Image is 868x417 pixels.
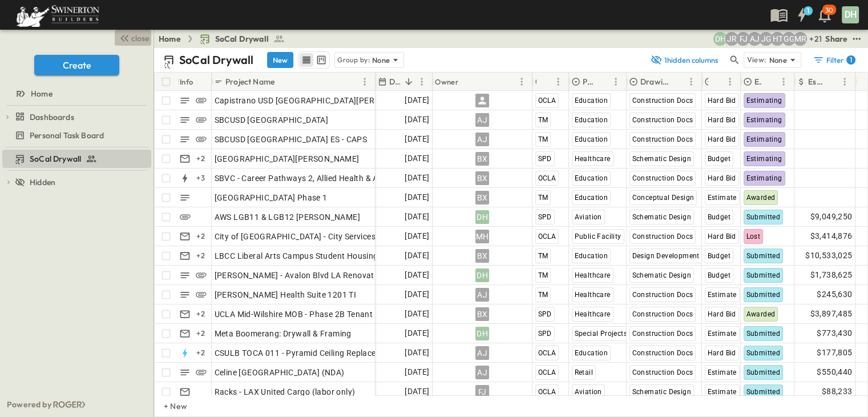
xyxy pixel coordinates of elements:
[746,174,782,182] span: Estimating
[405,94,429,107] span: [DATE]
[746,97,782,105] span: Estimating
[405,230,429,243] span: [DATE]
[746,310,776,318] span: Awarded
[575,271,611,279] span: Healthcare
[405,327,429,340] span: [DATE]
[2,126,151,145] div: Personal Task Boardtest
[746,271,781,279] span: Submitted
[746,388,781,396] span: Submitted
[475,307,489,321] div: BX
[575,310,611,318] span: Healthcare
[433,73,532,91] div: Owner
[215,270,436,281] span: [PERSON_NAME] - Avalon Blvd LA Renovation and Addition
[632,135,693,143] span: Construction Docs
[538,291,548,299] span: TM
[337,54,370,66] p: Group by:
[267,52,293,68] button: New
[850,32,863,46] button: test
[575,116,608,124] span: Education
[194,171,208,185] div: + 3
[30,111,74,123] span: Dashboards
[2,86,149,102] a: Home
[575,155,611,163] span: Healthcare
[746,232,761,240] span: Lost
[672,75,684,88] button: Sort
[708,291,737,299] span: Estimate
[538,97,556,105] span: OCLA
[632,174,693,182] span: Construction Docs
[475,210,489,224] div: DH
[215,153,360,165] span: [GEOGRAPHIC_DATA][PERSON_NAME]
[708,97,736,105] span: Hard Bid
[708,330,737,338] span: Estimate
[723,75,737,89] button: Menu
[225,76,274,87] p: Project Name
[759,32,773,46] div: Jorge Garcia (jorgarcia@swinerton.com)
[180,66,193,98] div: Info
[538,232,556,240] span: OCLA
[215,250,378,262] span: LBCC Liberal Arts Campus Student Housing
[575,291,611,299] span: Healthcare
[746,349,781,357] span: Submitted
[713,32,727,46] div: Daryll Hayward (daryll.hayward@swinerton.com)
[725,32,738,46] div: Joshua Russell (joshua.russell@swinerton.com)
[215,95,421,106] span: Capistrano USD [GEOGRAPHIC_DATA][PERSON_NAME]
[538,368,556,376] span: OCLA
[405,152,429,165] span: [DATE]
[298,51,330,69] div: table view
[746,213,781,221] span: Submitted
[575,232,621,240] span: Public Facility
[825,33,847,45] div: Share
[817,346,852,359] span: $177,805
[551,75,565,89] button: Menu
[782,32,796,46] div: Gerrad Gerber (gerrad.gerber@swinerton.com)
[817,288,852,301] span: $245,630
[754,76,762,87] p: Estimate Status
[817,366,852,379] span: $550,440
[405,210,429,223] span: [DATE]
[358,75,372,89] button: Menu
[575,174,608,182] span: Education
[708,213,730,221] span: Budget
[632,310,693,318] span: Construction Docs
[596,75,609,88] button: Sort
[708,368,737,376] span: Estimate
[475,191,489,205] div: BX
[708,116,736,124] span: Hard Bid
[539,75,551,88] button: Sort
[807,6,809,15] h6: 1
[194,307,208,321] div: + 2
[215,211,360,223] span: AWS LGB11 & LGB12 [PERSON_NAME]
[159,33,292,45] nav: breadcrumbs
[177,73,212,91] div: Info
[708,174,736,182] span: Hard Bid
[710,75,723,88] button: Sort
[746,368,781,376] span: Submitted
[790,5,813,25] button: 1
[115,30,151,46] button: close
[538,174,556,182] span: OCLA
[838,75,851,89] button: Menu
[30,153,81,165] span: SoCal Drywall
[746,252,781,260] span: Submitted
[389,76,400,87] p: Due Date
[810,230,853,243] span: $3,414,876
[632,97,693,105] span: Construction Docs
[215,289,357,300] span: [PERSON_NAME] Health Suite 1201 TI
[215,173,442,184] span: SBVC - Career Pathways 2, Allied Health & Aeronautics Bldg's
[30,130,104,141] span: Personal Task Board
[640,76,669,87] p: Drawing Status
[632,155,691,163] span: Schematic Design
[825,75,838,88] button: Sort
[2,127,149,143] a: Personal Task Board
[575,349,608,357] span: Education
[215,328,352,339] span: Meta Boomerang: Drywall & Framing
[405,366,429,379] span: [DATE]
[575,388,602,396] span: Aviation
[708,388,737,396] span: Estimate
[405,385,429,398] span: [DATE]
[708,349,736,357] span: Hard Bid
[538,330,552,338] span: SPD
[15,109,149,125] a: Dashboards
[415,75,429,89] button: Menu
